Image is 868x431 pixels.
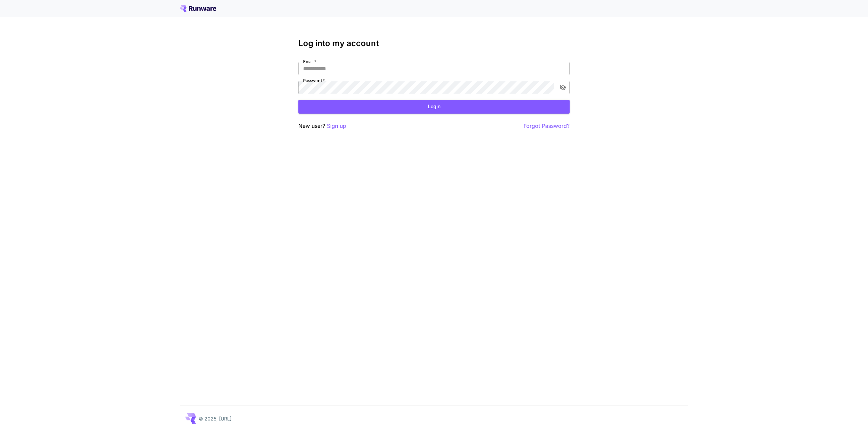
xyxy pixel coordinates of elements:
[303,59,316,64] label: Email
[557,81,569,94] button: toggle password visibility
[298,39,570,48] h3: Log into my account
[303,78,325,83] label: Password
[327,122,346,130] button: Sign up
[298,100,570,114] button: Login
[524,122,570,130] button: Forgot Password?
[298,122,346,130] p: New user?
[199,415,232,422] p: © 2025, [URL]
